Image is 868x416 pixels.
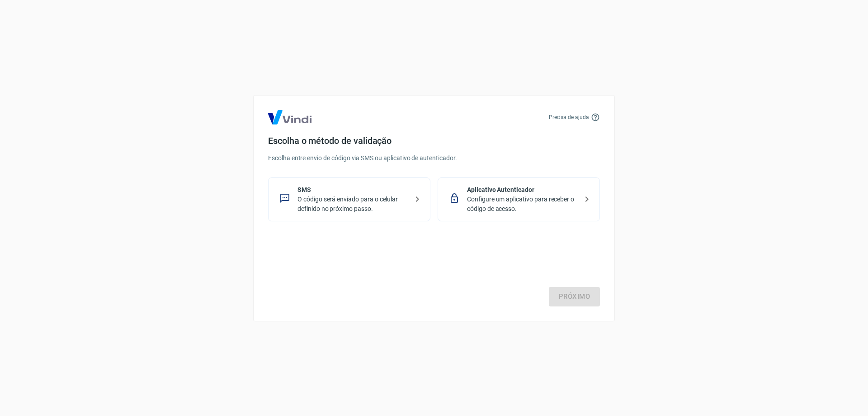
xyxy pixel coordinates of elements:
[268,135,600,146] h4: Escolha o método de validação
[297,195,408,214] p: O código será enviado para o celular definido no próximo passo.
[268,177,430,221] div: SMSO código será enviado para o celular definido no próximo passo.
[268,153,600,163] p: Escolha entre envio de código via SMS ou aplicativo de autenticador.
[467,185,578,195] p: Aplicativo Autenticador
[549,113,589,121] p: Precisa de ajuda
[467,195,578,214] p: Configure um aplicativo para receber o código de acesso.
[297,185,408,195] p: SMS
[268,110,311,124] img: Logo Vind
[438,177,600,221] div: Aplicativo AutenticadorConfigure um aplicativo para receber o código de acesso.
